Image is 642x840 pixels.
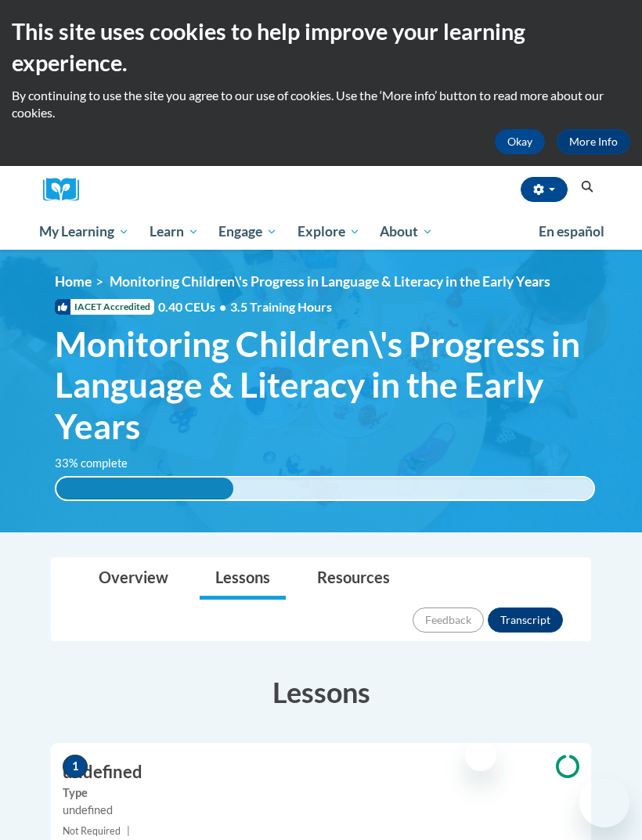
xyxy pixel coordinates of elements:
p: By continuing to use the site you agree to our use of cookies. Use the ‘More info’ button to read... [12,87,630,121]
a: Learn [139,214,209,250]
label: Type [63,784,579,802]
div: Main menu [27,214,615,250]
span: Engage [218,222,277,241]
span: • [219,299,226,314]
button: Transcript [488,607,563,633]
a: Overview [83,558,184,600]
span: Not Required [63,825,121,837]
h2: This site uses cookies to help improve your learning experience. [12,16,630,79]
a: More Info [557,129,630,154]
div: 33% complete [56,478,233,499]
a: Home [55,273,92,290]
label: 33% complete [55,455,145,472]
a: Resources [301,558,406,600]
a: My Learning [29,214,139,250]
a: Engage [208,214,287,250]
h3: Lessons [51,672,591,712]
button: Account Settings [521,177,568,202]
iframe: Button to launch messaging window [579,777,629,827]
span: Learn [150,222,199,241]
img: Logo brand [43,178,90,202]
span: En español [539,223,604,240]
a: Explore [287,214,370,250]
span: About [380,222,433,241]
button: Okay [495,129,545,154]
span: | [127,825,130,837]
div: undefined [63,802,579,819]
a: Cox Campus [43,178,90,202]
span: My Learning [39,222,129,241]
iframe: Close message [465,740,496,771]
span: 1 [63,755,88,778]
button: Search [575,178,599,196]
a: About [370,214,444,250]
a: En español [528,215,615,248]
h3: undefined [51,760,591,784]
span: Monitoring Children\'s Progress in Language & Literacy in the Early Years [110,273,550,290]
span: Monitoring Children\'s Progress in Language & Literacy in the Early Years [55,323,595,447]
span: IACET Accredited [55,299,154,315]
button: Feedback [413,607,484,633]
span: Explore [298,222,360,241]
span: 0.40 CEUs [158,298,230,315]
a: Lessons [200,558,286,600]
span: 3.5 Training Hours [230,299,332,314]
